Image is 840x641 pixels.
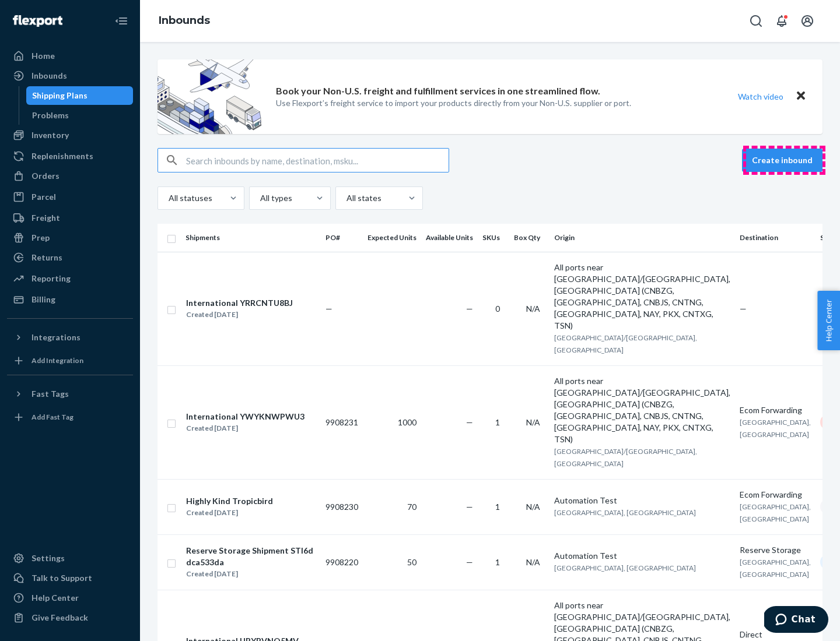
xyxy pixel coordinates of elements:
[744,9,768,33] button: Open Search Box
[740,304,747,314] span: —
[730,88,791,105] button: Watch video
[26,106,134,125] a: Problems
[167,192,169,204] input: All statuses
[159,14,210,27] a: Inbounds
[817,291,840,350] button: Help Center
[276,97,631,109] p: Use Flexport’s freight service to import your products directly from your Non-U.S. supplier or port.
[7,385,133,403] button: Fast Tags
[32,294,55,305] div: Billing
[526,304,540,314] span: N/A
[32,412,73,422] div: Add Fast Tag
[770,9,793,33] button: Open notifications
[740,544,811,556] div: Reserve Storage
[735,224,815,252] th: Destination
[32,170,60,182] div: Orders
[321,365,363,479] td: 9908231
[32,572,92,584] div: Talk to Support
[321,224,363,252] th: PO#
[32,273,71,284] div: Reporting
[526,417,540,427] span: N/A
[7,569,133,587] button: Talk to Support
[554,508,696,517] span: [GEOGRAPHIC_DATA], [GEOGRAPHIC_DATA]
[186,507,273,519] div: Created [DATE]
[7,549,133,568] a: Settings
[186,568,316,580] div: Created [DATE]
[526,502,540,512] span: N/A
[32,552,65,564] div: Settings
[549,224,735,252] th: Origin
[186,545,316,568] div: Reserve Storage Shipment STI6ddca533da
[345,192,346,204] input: All states
[7,269,133,288] a: Reporting
[793,88,808,105] button: Close
[554,333,697,354] span: [GEOGRAPHIC_DATA]/[GEOGRAPHIC_DATA], [GEOGRAPHIC_DATA]
[32,191,56,203] div: Parcel
[740,558,811,579] span: [GEOGRAPHIC_DATA], [GEOGRAPHIC_DATA]
[32,150,93,162] div: Replenishments
[407,557,416,567] span: 50
[186,495,273,507] div: Highly Kind Tropicbird
[276,84,600,98] p: Book your Non-U.S. freight and fulfillment services in one streamlined flow.
[32,129,69,141] div: Inventory
[495,502,500,512] span: 1
[32,355,83,365] div: Add Integration
[110,9,133,33] button: Close Navigation
[740,489,811,501] div: Ecom Forwarding
[7,188,133,206] a: Parcel
[742,149,822,172] button: Create inbound
[7,47,133,65] a: Home
[32,232,50,244] div: Prep
[740,629,811,640] div: Direct
[740,418,811,439] span: [GEOGRAPHIC_DATA], [GEOGRAPHIC_DATA]
[7,167,133,185] a: Orders
[149,4,219,38] ol: breadcrumbs
[466,417,473,427] span: —
[7,126,133,145] a: Inventory
[7,147,133,165] a: Replenishments
[32,212,60,224] div: Freight
[495,417,500,427] span: 1
[186,411,304,422] div: International YWYKNWPWU3
[478,224,509,252] th: SKUs
[554,495,730,506] div: Automation Test
[407,502,416,512] span: 70
[32,50,55,62] div: Home
[7,228,133,247] a: Prep
[7,328,133,347] button: Integrations
[32,90,87,101] div: Shipping Plans
[764,606,828,635] iframe: Opens a widget where you can chat to one of our agents
[554,375,730,445] div: All ports near [GEOGRAPHIC_DATA]/[GEOGRAPHIC_DATA], [GEOGRAPHIC_DATA] (CNBZG, [GEOGRAPHIC_DATA], ...
[186,422,304,434] div: Created [DATE]
[398,417,416,427] span: 1000
[32,612,88,624] div: Give Feedback
[7,248,133,267] a: Returns
[509,224,549,252] th: Box Qty
[186,149,449,172] input: Search inbounds by name, destination, msku...
[554,563,696,572] span: [GEOGRAPHIC_DATA], [GEOGRAPHIC_DATA]
[466,557,473,567] span: —
[7,209,133,227] a: Freight
[7,589,133,607] a: Help Center
[325,304,332,314] span: —
[363,224,421,252] th: Expected Units
[321,479,363,534] td: 9908230
[32,592,79,604] div: Help Center
[321,534,363,590] td: 9908220
[495,304,500,314] span: 0
[495,557,500,567] span: 1
[186,297,293,309] div: International YRRCNTU8BJ
[32,70,67,82] div: Inbounds
[259,192,260,204] input: All types
[7,351,133,370] a: Add Integration
[554,447,697,468] span: [GEOGRAPHIC_DATA]/[GEOGRAPHIC_DATA], [GEOGRAPHIC_DATA]
[526,557,540,567] span: N/A
[740,404,811,416] div: Ecom Forwarding
[32,388,69,400] div: Fast Tags
[181,224,321,252] th: Shipments
[186,309,293,320] div: Created [DATE]
[13,15,62,27] img: Flexport logo
[32,332,80,343] div: Integrations
[7,608,133,627] button: Give Feedback
[466,304,473,314] span: —
[740,502,811,523] span: [GEOGRAPHIC_DATA], [GEOGRAPHIC_DATA]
